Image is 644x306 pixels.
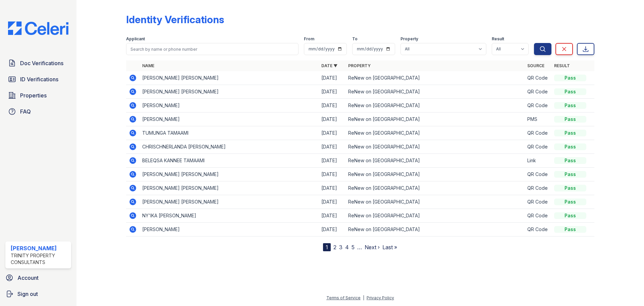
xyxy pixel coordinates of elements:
[345,85,525,99] td: ReNew on [GEOGRAPHIC_DATA]
[319,154,345,168] td: [DATE]
[319,168,345,181] td: [DATE]
[140,223,319,236] td: [PERSON_NAME]
[345,181,525,195] td: ReNew on [GEOGRAPHIC_DATA]
[140,195,319,209] td: [PERSON_NAME] [PERSON_NAME]
[140,99,319,113] td: [PERSON_NAME]
[554,63,570,68] a: Result
[140,140,319,154] td: CHRISCHNERLANDA [PERSON_NAME]
[345,113,525,126] td: ReNew on [GEOGRAPHIC_DATA]
[140,85,319,99] td: [PERSON_NAME] [PERSON_NAME]
[345,244,349,251] a: 4
[17,290,38,298] span: Sign out
[140,168,319,181] td: [PERSON_NAME] [PERSON_NAME]
[126,13,224,26] div: Identity Verifications
[345,209,525,223] td: ReNew on [GEOGRAPHIC_DATA]
[525,71,551,85] td: QR Code
[345,195,525,209] td: ReNew on [GEOGRAPHIC_DATA]
[5,89,71,102] a: Properties
[5,105,71,118] a: FAQ
[140,154,319,168] td: BELEQSA KANNEE TAMAAMI
[525,154,551,168] td: Link
[525,209,551,223] td: QR Code
[20,91,47,99] span: Properties
[554,75,586,81] div: Pass
[3,21,74,35] img: CE_Logo_Blue-a8612792a0a2168367f1c8372b55b34899dd931a85d93a1a3d3e32e68fde9ad4.png
[382,244,397,251] a: Last »
[400,36,418,42] label: Property
[345,223,525,236] td: ReNew on [GEOGRAPHIC_DATA]
[333,244,336,251] a: 2
[525,99,551,113] td: QR Code
[345,168,525,181] td: ReNew on [GEOGRAPHIC_DATA]
[319,126,345,140] td: [DATE]
[357,243,362,251] span: …
[319,99,345,113] td: [DATE]
[5,56,71,70] a: Doc Verifications
[20,107,31,116] span: FAQ
[345,99,525,113] td: ReNew on [GEOGRAPHIC_DATA]
[525,140,551,154] td: QR Code
[319,85,345,99] td: [DATE]
[140,113,319,126] td: [PERSON_NAME]
[345,140,525,154] td: ReNew on [GEOGRAPHIC_DATA]
[142,63,154,68] a: Name
[554,88,586,95] div: Pass
[525,223,551,236] td: QR Code
[525,126,551,140] td: QR Code
[140,126,319,140] td: TUMUNGA TAMAAMI
[20,59,63,67] span: Doc Verifications
[20,75,58,83] span: ID Verifications
[348,63,371,68] a: Property
[339,244,342,251] a: 3
[126,36,145,42] label: Applicant
[554,102,586,109] div: Pass
[554,157,586,164] div: Pass
[319,113,345,126] td: [DATE]
[323,243,331,251] div: 1
[345,126,525,140] td: ReNew on [GEOGRAPHIC_DATA]
[3,287,74,301] a: Sign out
[554,212,586,219] div: Pass
[140,71,319,85] td: [PERSON_NAME] [PERSON_NAME]
[352,36,358,42] label: To
[345,71,525,85] td: ReNew on [GEOGRAPHIC_DATA]
[554,171,586,178] div: Pass
[527,63,544,68] a: Source
[492,36,504,42] label: Result
[319,181,345,195] td: [DATE]
[319,195,345,209] td: [DATE]
[525,195,551,209] td: QR Code
[554,143,586,150] div: Pass
[304,36,314,42] label: From
[363,295,364,300] div: |
[345,154,525,168] td: ReNew on [GEOGRAPHIC_DATA]
[5,73,71,86] a: ID Verifications
[319,223,345,236] td: [DATE]
[554,130,586,136] div: Pass
[367,295,394,300] a: Privacy Policy
[554,226,586,233] div: Pass
[365,244,380,251] a: Next ›
[554,116,586,123] div: Pass
[554,185,586,191] div: Pass
[319,209,345,223] td: [DATE]
[352,244,355,251] a: 5
[11,244,68,252] div: [PERSON_NAME]
[11,252,68,266] div: Trinity Property Consultants
[140,209,319,223] td: NY'IKA [PERSON_NAME]
[319,71,345,85] td: [DATE]
[326,295,361,300] a: Terms of Service
[525,113,551,126] td: PMS
[525,85,551,99] td: QR Code
[525,168,551,181] td: QR Code
[126,43,299,55] input: Search by name or phone number
[3,271,74,285] a: Account
[554,199,586,205] div: Pass
[321,63,337,68] a: Date ▼
[525,181,551,195] td: QR Code
[140,181,319,195] td: [PERSON_NAME] [PERSON_NAME]
[17,274,39,282] span: Account
[319,140,345,154] td: [DATE]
